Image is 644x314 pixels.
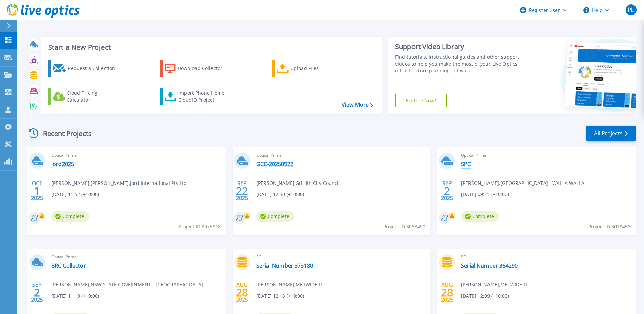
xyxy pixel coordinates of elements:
[67,90,121,103] div: Cloud Pricing Calculator
[461,179,584,187] span: [PERSON_NAME] , [GEOGRAPHIC_DATA] - WALLA WALLA
[290,62,345,75] div: Upload Files
[441,178,454,203] div: SEP 2025
[236,188,248,194] span: 22
[68,62,122,75] div: Request a Collection
[586,126,636,141] a: All Projects
[26,125,101,142] div: Recent Projects
[51,262,86,269] a: BRC Collector
[588,223,630,230] span: Project ID: 3038456
[256,152,427,159] span: Optical Prime
[34,188,40,194] span: 1
[628,7,634,13] span: PL
[256,191,304,198] span: [DATE] 12:30 (+10:00)
[441,290,453,295] span: 28
[461,211,499,222] span: Complete
[51,191,99,198] span: [DATE] 11:52 (+10:00)
[51,281,203,289] span: [PERSON_NAME] , NSW STATE GOVERNMENT - [GEOGRAPHIC_DATA]
[48,88,124,105] a: Cloud Pricing Calculator
[48,60,124,77] a: Request a Collection
[461,253,631,261] span: SC
[236,290,248,295] span: 28
[461,281,528,289] span: [PERSON_NAME] , METWIDE IT
[179,223,221,230] span: Project ID: 3075818
[444,188,450,194] span: 2
[461,191,509,198] span: [DATE] 09:11 (+10:00)
[256,161,293,168] a: GCC-20250922
[441,280,454,305] div: AUG 2025
[256,262,313,269] a: Serial Number 373180
[236,280,249,305] div: AUG 2025
[395,54,521,74] div: Find tutorials, instructional guides and other support videos to help you make the most of your L...
[178,62,232,75] div: Download Collector
[48,43,373,51] h3: Start a New Project
[31,280,43,305] div: SEP 2025
[236,178,249,203] div: SEP 2025
[461,292,509,300] span: [DATE] 12:09 (+10:00)
[51,179,187,187] span: [PERSON_NAME] [PERSON_NAME] , Jord International Pty Ltd
[51,211,89,222] span: Complete
[51,253,222,261] span: Optical Prime
[256,179,340,187] span: [PERSON_NAME] , Griffith City Council
[272,60,348,77] a: Upload Files
[160,60,236,77] a: Download Collector
[395,42,521,51] div: Support Video Library
[383,223,425,230] span: Project ID: 3063490
[256,253,427,261] span: SC
[342,102,373,108] a: View More
[51,152,222,159] span: Optical Prime
[256,292,304,300] span: [DATE] 12:13 (+10:00)
[51,292,99,300] span: [DATE] 11:19 (+10:00)
[31,178,43,203] div: OCT 2025
[461,262,518,269] a: Serial Number 364290
[461,161,471,168] a: SPC
[51,161,74,168] a: Jord2025
[461,152,631,159] span: Optical Prime
[34,290,40,295] span: 2
[256,211,294,222] span: Complete
[256,281,323,289] span: [PERSON_NAME] , METWIDE IT
[178,90,231,103] div: Import Phone Home CloudIQ Project
[395,94,447,107] a: Explore Now!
